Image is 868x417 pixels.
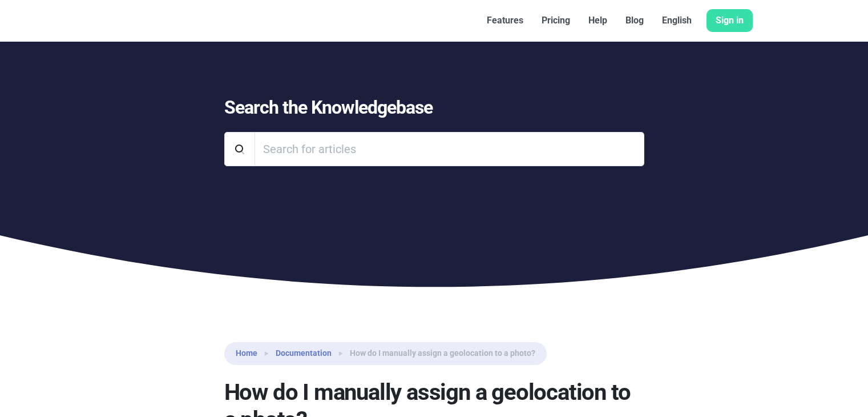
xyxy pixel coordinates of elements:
font: Sign in [716,15,744,26]
a: English [653,9,701,32]
input: Search [255,132,644,166]
font: Help [588,15,607,26]
a: Home [236,347,257,359]
font: Blog [625,15,644,26]
a: Features [478,9,532,32]
font: Features [487,15,523,26]
a: Sign in [706,9,753,32]
nav: breadcrumb [224,342,547,365]
h1: Search the Knowledgebase [224,97,644,118]
a: Blog [616,9,653,32]
font: Pricing [542,15,570,26]
a: Help [579,9,616,32]
a: Pricing [532,9,579,32]
a: Documentation [276,347,332,359]
li: How do I manually assign a geolocation to a photo? [332,347,535,360]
